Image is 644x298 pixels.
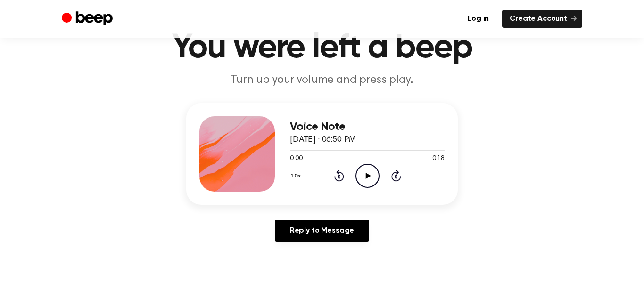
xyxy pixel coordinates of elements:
span: 0:00 [290,154,302,164]
span: [DATE] · 06:50 PM [290,136,356,144]
p: Turn up your volume and press play. [141,72,503,88]
a: Beep [62,10,115,28]
a: Reply to Message [275,220,369,242]
a: Create Account [502,10,582,28]
h3: Voice Note [290,121,445,133]
span: 0:18 [432,154,445,164]
a: Log in [460,10,496,28]
button: 1.0x [290,168,305,184]
h1: You were left a beep [81,31,563,65]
